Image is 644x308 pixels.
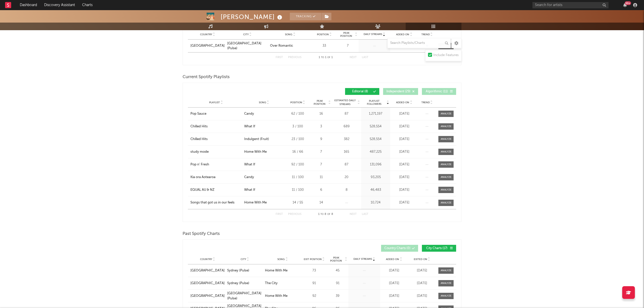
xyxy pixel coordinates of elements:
[333,149,360,155] div: 165
[227,268,249,273] div: Sydney (Pulse)
[333,175,360,180] div: 20
[304,258,322,261] span: Exit Position
[190,124,208,129] div: Chilled Hits
[190,200,235,205] div: Songs that got us in our feels
[290,101,302,104] span: Position
[391,124,417,129] div: [DATE]
[350,213,357,216] button: Next
[396,101,409,104] span: Added On
[409,281,435,286] div: [DATE]
[425,90,449,93] span: Algorithmic ( 11 )
[362,187,389,193] div: 46,483
[276,213,283,216] button: First
[286,124,309,129] div: 3 / 100
[381,268,407,273] div: [DATE]
[286,111,309,116] div: 62 / 100
[227,281,262,286] a: Sydney (Pulse)
[265,294,300,299] a: Home With Me
[286,200,309,205] div: 14 / 55
[190,43,225,48] a: [GEOGRAPHIC_DATA]
[333,124,360,129] div: 689
[391,162,417,167] div: [DATE]
[270,43,293,48] div: Over Romantic
[414,258,427,261] span: Exited On
[221,13,283,21] div: [PERSON_NAME]
[364,32,382,36] span: Daily Streams
[244,111,254,116] div: Candy
[183,74,230,80] span: Current Spotify Playlists
[241,258,246,261] span: City
[362,124,389,129] div: 528,554
[333,162,360,167] div: 87
[265,281,300,286] a: The City
[333,99,357,106] span: Estimated Daily Streams
[303,294,326,299] div: 92
[381,281,407,286] div: [DATE]
[288,213,301,216] button: Previous
[422,88,456,95] button: Algorithmic(11)
[391,149,417,155] div: [DATE]
[353,257,372,261] span: Daily Streams
[190,268,225,273] a: [GEOGRAPHIC_DATA]
[259,101,266,104] span: Song
[532,2,609,8] input: Search for artists
[386,258,399,261] span: Added On
[350,56,357,59] button: Next
[227,281,249,286] div: Sydney (Pulse)
[421,101,430,104] span: Trend
[265,281,278,286] div: The City
[381,245,418,252] button: Country Charts(0)
[391,137,417,142] div: [DATE]
[362,175,389,180] div: 93,205
[333,137,360,142] div: 382
[285,33,292,36] span: Song
[320,213,324,215] span: to
[312,137,331,142] div: 9
[227,41,267,51] a: [GEOGRAPHIC_DATA] (Pulse)
[190,149,209,155] div: study mode
[387,38,451,48] input: Search Playlists/Charts
[362,99,386,106] span: Playlist Followers
[190,162,242,167] a: Pop n' Fresh
[244,175,254,180] div: Candy
[422,245,456,252] button: City Charts(17)
[338,31,354,38] span: Peak Position
[321,56,324,59] span: to
[265,268,288,273] div: Home With Me
[333,187,360,193] div: 8
[313,43,336,48] div: 33
[391,200,417,205] div: [DATE]
[391,111,417,116] div: [DATE]
[190,111,206,116] div: Pop Sauce
[286,162,309,167] div: 92 / 100
[625,1,631,5] div: 99 +
[345,88,379,95] button: Editorial(8)
[244,200,267,205] div: Home With Me
[312,175,331,180] div: 11
[312,55,339,61] div: 1 1 1
[312,124,331,129] div: 3
[244,149,267,155] div: Home With Me
[391,187,417,193] div: [DATE]
[362,162,389,167] div: 131,096
[286,149,309,155] div: 16 / 66
[327,56,330,59] span: of
[312,187,331,193] div: 6
[270,43,310,48] a: Over Romantic
[381,294,407,299] div: [DATE]
[265,268,300,273] a: Home With Me
[277,258,285,261] span: Song
[312,99,328,106] span: Peak Position
[190,294,225,299] a: [GEOGRAPHIC_DATA]
[328,294,347,299] div: 39
[362,213,368,216] button: Last
[409,294,435,299] div: [DATE]
[362,111,389,116] div: 1,271,197
[303,268,326,273] div: 73
[425,247,449,250] span: City Charts ( 17 )
[286,187,309,193] div: 11 / 100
